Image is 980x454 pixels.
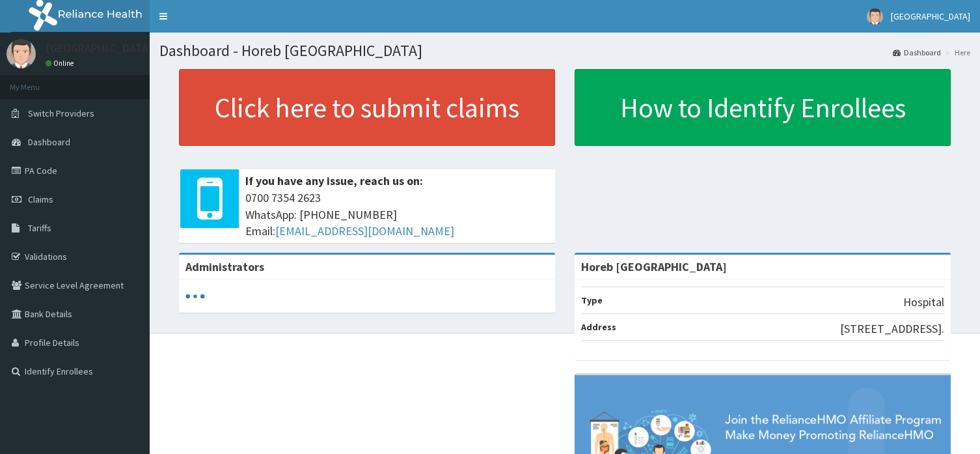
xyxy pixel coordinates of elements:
a: Online [46,59,77,68]
span: [GEOGRAPHIC_DATA] [891,10,970,22]
a: Click here to submit claims [179,69,555,146]
b: Type [581,294,603,306]
strong: Horeb [GEOGRAPHIC_DATA] [581,259,727,274]
a: How to Identify Enrollees [575,69,951,146]
span: Tariffs [28,222,51,234]
img: User Image [867,8,883,25]
span: 0700 7354 2623 WhatsApp: [PHONE_NUMBER] Email: [245,190,549,240]
span: Switch Providers [28,107,94,119]
svg: audio-loading [185,287,205,306]
h1: Dashboard - Horeb [GEOGRAPHIC_DATA] [159,42,970,59]
b: Administrators [185,259,264,274]
a: Dashboard [893,47,941,58]
b: Address [581,321,616,333]
p: Hospital [903,294,944,311]
img: User Image [7,39,36,68]
span: Claims [28,193,53,205]
li: Here [942,47,970,58]
span: Dashboard [28,136,70,148]
b: If you have any issue, reach us on: [245,173,423,188]
p: [STREET_ADDRESS]. [840,320,944,337]
a: [EMAIL_ADDRESS][DOMAIN_NAME] [275,223,454,238]
p: [GEOGRAPHIC_DATA] [46,42,153,54]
